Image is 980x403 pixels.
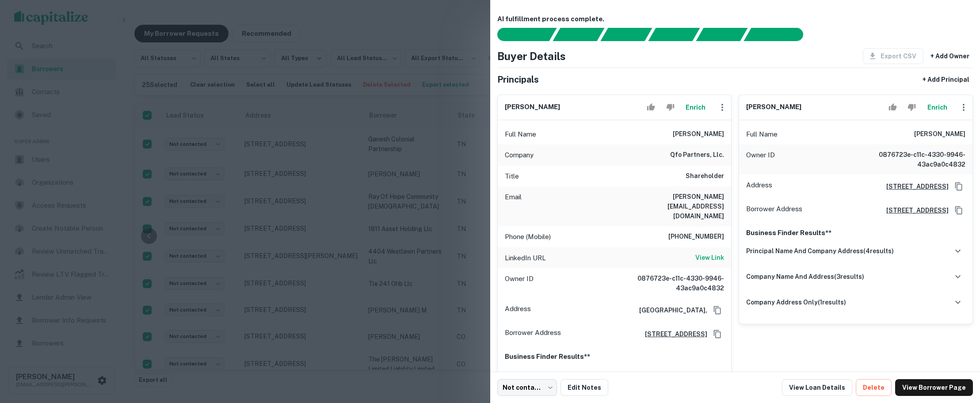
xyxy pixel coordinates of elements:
a: [STREET_ADDRESS] [879,205,949,215]
button: Reject [663,99,678,116]
div: Principals found, AI now looking for contact information... [648,28,700,41]
p: Company [505,150,534,160]
h6: qfo partners, llc. [670,150,724,160]
p: Address [505,304,531,317]
button: Enrich [923,99,951,116]
h6: View Link [695,253,724,262]
h6: [PERSON_NAME] [505,102,560,112]
button: + Add Owner [927,48,973,64]
a: [STREET_ADDRESS] [638,329,707,339]
p: Owner ID [746,150,775,169]
button: Enrich [682,99,710,116]
h6: 0876723e-c11c-4330-9946-43ac9a0c4832 [618,274,724,293]
h6: Shareholder [686,171,724,182]
p: Borrower Address [746,204,802,217]
div: AI fulfillment process complete. [744,28,814,41]
button: Reject [904,99,919,116]
button: Copy Address [952,180,965,193]
div: Sending borrower request to AI... [487,28,553,41]
button: Copy Address [711,327,724,341]
h6: 0876723e-c11c-4330-9946-43ac9a0c4832 [859,150,965,169]
button: Delete [856,379,892,396]
h6: [PHONE_NUMBER] [668,232,724,242]
p: LinkedIn URL [505,253,546,263]
div: Principals found, still searching for contact information. This may take time... [696,28,747,41]
button: + Add Principal [919,72,973,87]
p: Title [505,171,519,182]
h6: principal name and company address ( 7 results) [505,370,652,380]
button: Copy Address [711,304,724,317]
div: Your request is received and processing... [553,28,604,41]
p: Address [746,180,772,193]
a: View Link [695,253,724,263]
h6: [PERSON_NAME] [914,129,965,140]
h6: company name and address ( 3 results) [746,272,864,281]
p: Full Name [505,129,536,140]
p: Business Finder Results** [746,228,965,238]
h5: Principals [497,73,539,86]
p: Business Finder Results** [505,351,724,362]
h4: Buyer Details [497,48,566,64]
div: Not contacted [497,379,557,396]
a: [STREET_ADDRESS] [879,182,949,191]
h6: [PERSON_NAME] [746,102,801,112]
a: View Loan Details [782,379,852,396]
h6: [PERSON_NAME] [673,129,724,140]
button: Copy Address [952,204,965,217]
iframe: Chat Widget [936,304,980,346]
h6: company address only ( 1 results) [746,297,846,307]
button: Edit Notes [561,379,608,396]
button: Accept [885,99,900,116]
div: Documents found, AI parsing details... [600,28,652,41]
h6: [GEOGRAPHIC_DATA], [632,305,707,315]
h6: AI fulfillment process complete. [497,14,973,24]
p: Owner ID [505,274,534,293]
button: Accept [643,99,659,116]
p: Borrower Address [505,327,561,341]
h6: principal name and company address ( 4 results) [746,246,894,256]
a: View Borrower Page [895,379,973,396]
h6: [PERSON_NAME][EMAIL_ADDRESS][DOMAIN_NAME] [618,192,724,221]
p: Phone (Mobile) [505,232,551,242]
p: Full Name [746,129,778,140]
p: Email [505,192,522,221]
